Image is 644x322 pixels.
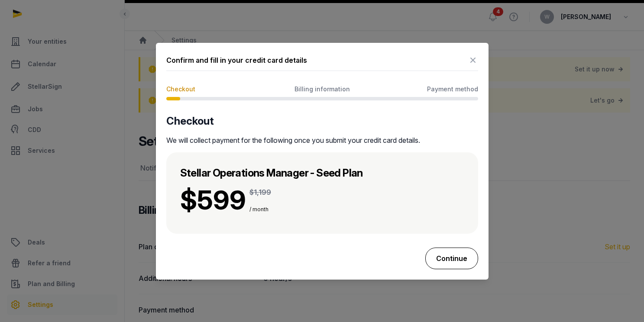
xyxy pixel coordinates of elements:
[166,135,478,145] p: We will collect payment for the following once you submit your credit card details.
[180,166,464,180] h2: Stellar Operations Manager - Seed Plan
[166,114,478,128] h2: Checkout
[601,280,644,322] iframe: Chat Widget
[427,85,478,93] span: Payment method
[249,206,269,213] span: / month
[166,55,307,65] div: Confirm and fill in your credit card details
[180,187,246,213] span: $599
[425,248,478,269] button: Continue
[166,85,195,93] span: Checkout
[249,187,271,197] span: $1,199
[294,85,350,93] span: Billing information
